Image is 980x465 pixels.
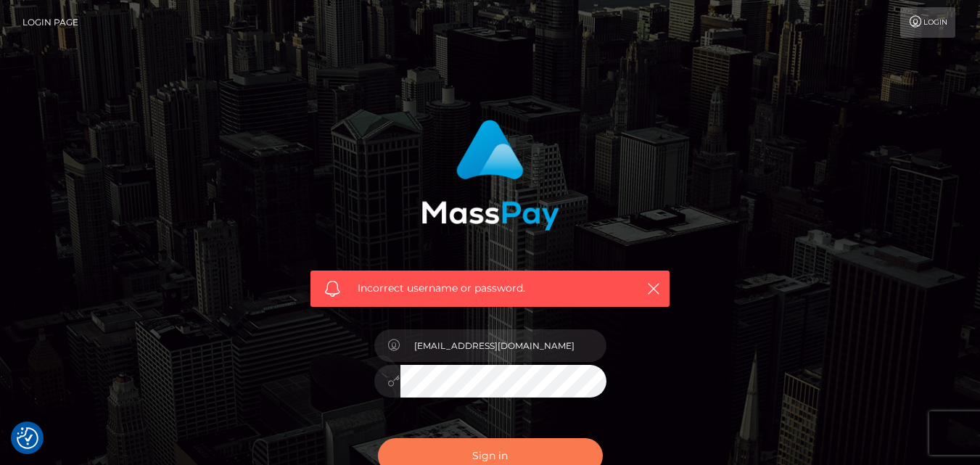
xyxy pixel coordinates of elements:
img: Revisit consent button [17,427,38,449]
button: Consent Preferences [17,427,38,449]
img: MassPay Login [421,120,559,231]
a: Login Page [22,7,78,38]
span: Incorrect username or password. [358,281,622,296]
a: Login [900,7,955,38]
input: Username... [400,329,606,362]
